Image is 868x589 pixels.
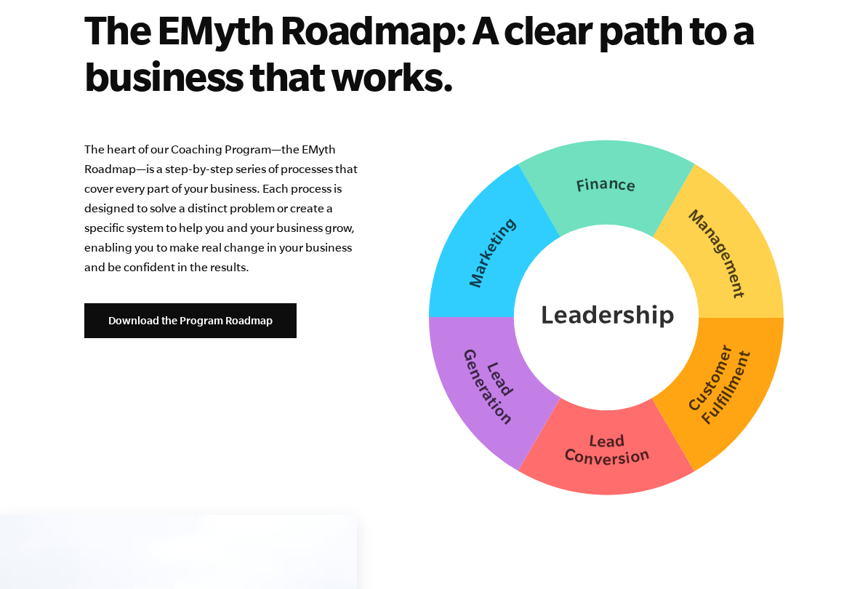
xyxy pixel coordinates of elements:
a: Download the Program Roadmap [84,303,297,338]
img: Our Program [429,140,784,495]
h2: The EMyth Roadmap: A clear path to a business that works. [84,6,784,99]
iframe: Chat Widget [795,519,868,589]
p: The heart of our Coaching Program—the EMyth Roadmap—is a step-by-step series of processes that co... [84,140,371,277]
